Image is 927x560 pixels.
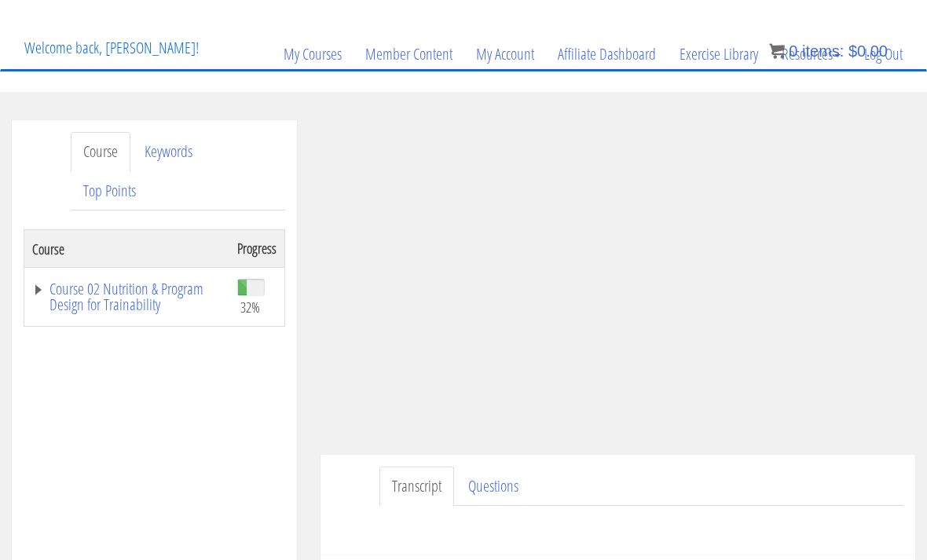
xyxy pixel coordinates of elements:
[24,230,230,268] th: Course
[848,42,857,60] span: $
[240,298,260,316] span: 32%
[464,16,546,92] a: My Account
[132,132,205,172] a: Keywords
[848,42,888,60] bdi: 0.00
[354,16,464,92] a: Member Content
[789,42,797,60] span: 0
[852,16,914,92] a: Log Out
[379,467,454,507] a: Transcript
[546,16,668,92] a: Affiliate Dashboard
[769,43,785,59] img: icon11.png
[272,16,354,92] a: My Courses
[71,132,130,172] a: Course
[229,230,285,268] th: Progress
[668,16,770,92] a: Exercise Library
[802,42,844,60] span: items:
[32,281,222,313] a: Course 02 Nutrition & Program Design for Trainability
[71,171,148,211] a: Top Points
[769,42,888,60] a: 0 items: $0.00
[770,16,852,92] a: Resources
[13,16,211,79] p: Welcome back, [PERSON_NAME]!
[456,467,531,507] a: Questions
